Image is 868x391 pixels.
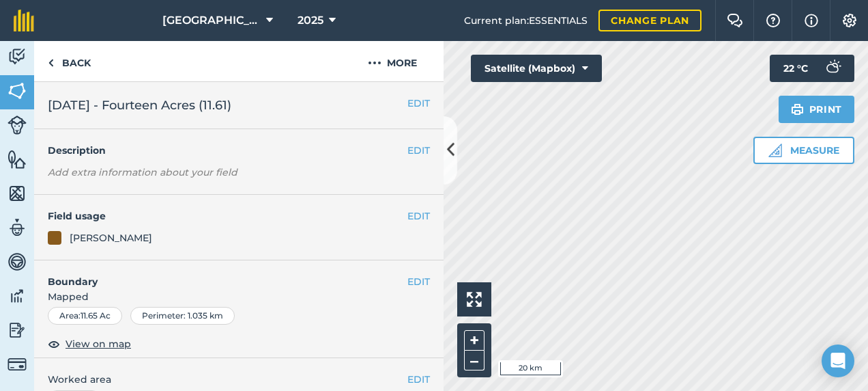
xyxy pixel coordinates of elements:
[34,260,407,289] h4: Boundary
[783,55,808,82] span: 22 ° C
[464,13,588,28] span: Current plan : ESSENTIALS
[765,14,781,27] img: A question mark icon
[8,116,27,135] img: svg+xml;base64,PD94bWwgdmVyc2lvbj0iMS4wIiBlbmNvZGluZz0idXRmLTgiPz4KPCEtLSBHZW5lcmF0b3I6IEFkb2JlIE...
[819,55,846,82] img: svg+xml;base64,PD94bWwgdmVyc2lvbj0iMS4wIiBlbmNvZGluZz0idXRmLTgiPz4KPCEtLSBHZW5lcmF0b3I6IEFkb2JlIE...
[368,55,381,71] img: svg+xml;base64,PHN2ZyB4bWxucz0iaHR0cDovL3d3dy53My5vcmcvMjAwMC9zdmciIHdpZHRoPSIyMCIgaGVpZ2h0PSIyNC...
[48,307,122,325] div: Area : 11.65 Ac
[753,137,854,164] button: Measure
[66,336,131,351] span: View on map
[34,289,444,304] span: Mapped
[162,12,261,29] span: [GEOGRAPHIC_DATA]
[471,55,602,82] button: Satellite (Mapbox)
[48,55,54,71] img: svg+xml;base64,PHN2ZyB4bWxucz0iaHR0cDovL3d3dy53My5vcmcvMjAwMC9zdmciIHdpZHRoPSI5IiBoZWlnaHQ9IjI0Ii...
[70,230,152,245] div: [PERSON_NAME]
[48,336,131,352] button: View on map
[768,144,782,157] img: Ruler icon
[464,351,484,370] button: –
[8,183,27,204] img: svg+xml;base64,PHN2ZyB4bWxucz0iaHR0cDovL3d3dy53My5vcmcvMjAwMC9zdmciIHdpZHRoPSI1NiIgaGVpZ2h0PSI2MC...
[48,336,60,352] img: svg+xml;base64,PHN2ZyB4bWxucz0iaHR0cDovL3d3dy53My5vcmcvMjAwMC9zdmciIHdpZHRoPSIxOCIgaGVpZ2h0PSIyNC...
[8,46,27,67] img: svg+xml;base64,PD94bWwgdmVyc2lvbj0iMS4wIiBlbmNvZGluZz0idXRmLTgiPz4KPCEtLSBHZW5lcmF0b3I6IEFkb2JlIE...
[8,217,27,238] img: svg+xml;base64,PD94bWwgdmVyc2lvbj0iMS4wIiBlbmNvZGluZz0idXRmLTgiPz4KPCEtLSBHZW5lcmF0b3I6IEFkb2JlIE...
[822,345,854,377] div: Open Intercom Messenger
[407,96,430,111] button: EDIT
[791,101,804,118] img: svg+xml;base64,PHN2ZyB4bWxucz0iaHR0cDovL3d3dy53My5vcmcvMjAwMC9zdmciIHdpZHRoPSIxOSIgaGVpZ2h0PSIyNC...
[8,286,27,306] img: svg+xml;base64,PD94bWwgdmVyc2lvbj0iMS4wIiBlbmNvZGluZz0idXRmLTgiPz4KPCEtLSBHZW5lcmF0b3I6IEFkb2JlIE...
[407,372,430,387] button: EDIT
[8,320,27,340] img: svg+xml;base64,PD94bWwgdmVyc2lvbj0iMS4wIiBlbmNvZGluZz0idXRmLTgiPz4KPCEtLSBHZW5lcmF0b3I6IEFkb2JlIE...
[8,149,27,170] img: svg+xml;base64,PHN2ZyB4bWxucz0iaHR0cDovL3d3dy53My5vcmcvMjAwMC9zdmciIHdpZHRoPSI1NiIgaGVpZ2h0PSI2MC...
[8,355,27,374] img: svg+xml;base64,PD94bWwgdmVyc2lvbj0iMS4wIiBlbmNvZGluZz0idXRmLTgiPz4KPCEtLSBHZW5lcmF0b3I6IEFkb2JlIE...
[727,14,743,27] img: Two speech bubbles overlapping with the left bubble in the forefront
[130,307,235,325] div: Perimeter : 1.035 km
[598,10,701,31] a: Change plan
[298,12,323,29] span: 2025
[779,96,855,123] button: Print
[407,208,430,224] button: EDIT
[407,274,430,289] button: EDIT
[48,372,430,387] span: Worked area
[341,41,444,81] button: More
[48,166,237,178] em: Add extra information about your field
[770,55,854,82] button: 22 °C
[467,292,482,307] img: Four arrows, one pointing top left, one top right, one bottom right and the last bottom left
[464,330,484,351] button: +
[8,252,27,272] img: svg+xml;base64,PD94bWwgdmVyc2lvbj0iMS4wIiBlbmNvZGluZz0idXRmLTgiPz4KPCEtLSBHZW5lcmF0b3I6IEFkb2JlIE...
[34,41,104,81] a: Back
[14,10,34,31] img: fieldmargin Logo
[48,96,231,115] span: [DATE] - Fourteen Acres (11.61)
[8,81,27,101] img: svg+xml;base64,PHN2ZyB4bWxucz0iaHR0cDovL3d3dy53My5vcmcvMjAwMC9zdmciIHdpZHRoPSI1NiIgaGVpZ2h0PSI2MC...
[805,12,818,29] img: svg+xml;base64,PHN2ZyB4bWxucz0iaHR0cDovL3d3dy53My5vcmcvMjAwMC9zdmciIHdpZHRoPSIxNyIgaGVpZ2h0PSIxNy...
[48,208,407,224] h4: Field usage
[841,14,858,27] img: A cog icon
[407,143,430,158] button: EDIT
[48,143,430,158] h4: Description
